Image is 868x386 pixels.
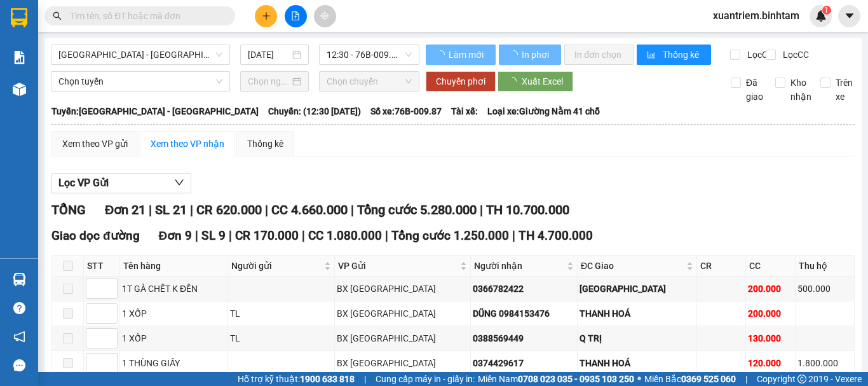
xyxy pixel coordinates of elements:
div: 500.000 [797,282,852,296]
input: Tìm tên, số ĐT hoặc mã đơn [70,9,220,23]
span: Gửi: [5,73,24,85]
span: Hà Nội - Quảng Ngãi [58,45,222,64]
span: message [13,359,25,371]
span: Hỗ trợ kỹ thuật: [238,372,355,386]
strong: 0708 023 035 - 0935 103 250 [518,374,634,384]
span: Số xe: 76B-009.87 [370,104,442,118]
div: BX [GEOGRAPHIC_DATA] [337,282,468,296]
div: 200.000 [748,307,792,321]
input: Chọn ngày [248,74,290,88]
span: aim [320,11,329,20]
span: notification [13,331,25,343]
span: TỔNG [51,202,86,217]
button: file-add [285,5,307,27]
button: In đơn chọn [564,45,634,65]
div: 200.000 [748,282,792,296]
span: ⚪️ [637,376,641,382]
span: Miền Nam [478,372,634,386]
th: CC [746,256,795,277]
button: plus [255,5,277,27]
span: SL 9 [201,228,226,243]
span: loading [508,77,522,86]
td: BX Quảng Ngãi [335,351,471,376]
strong: 1900 633 818 [300,374,355,384]
span: Tổng cước 5.280.000 [357,202,477,217]
sup: 1 [822,6,831,15]
span: | [745,372,747,386]
span: | [480,202,483,217]
span: | [265,202,268,217]
input: 13/09/2025 [248,48,290,62]
span: Xuất Excel [522,74,563,88]
span: plus [262,11,271,20]
span: SL 21 [155,202,187,217]
button: Làm mới [426,45,496,65]
span: VP Gửi [338,259,458,273]
span: Người nhận [474,259,564,273]
img: solution-icon [13,51,26,64]
th: STT [84,256,120,277]
span: CC 1.080.000 [308,228,382,243]
b: Tuyến: [GEOGRAPHIC_DATA] - [GEOGRAPHIC_DATA] [51,106,259,116]
span: caret-down [844,10,855,22]
span: bar-chart [647,50,658,60]
img: logo-vxr [11,8,27,27]
div: BX [GEOGRAPHIC_DATA] [337,331,468,345]
span: Giao dọc đường [51,228,140,243]
span: | [149,202,152,217]
span: In phơi [522,48,551,62]
span: Lọc CC [778,48,811,62]
button: Xuất Excel [498,71,573,92]
button: Chuyển phơi [426,71,496,92]
img: warehouse-icon [13,273,26,286]
span: Đã giao [741,76,768,104]
div: 0366782422 [473,282,575,296]
span: | [229,228,232,243]
span: | [364,372,366,386]
span: 12:30 - 76B-009.87 [327,45,412,64]
span: CR 620.000 [196,202,262,217]
span: Chuyến: (12:30 [DATE]) [268,104,361,118]
div: TL [230,307,332,321]
div: 120.000 [748,356,792,370]
span: Lọc CR [742,48,775,62]
span: Tài xế: [451,104,478,118]
span: question-circle [13,302,25,314]
span: BX Quảng Ngãi ĐT: [45,45,177,69]
span: ĐC Giao [581,259,684,273]
span: Cung cấp máy in - giấy in: [376,372,475,386]
button: caret-down [838,5,860,27]
span: Miền Bắc [644,372,736,386]
div: 1 XỐP [122,307,226,321]
span: Đơn 9 [159,228,193,243]
img: logo [5,10,43,67]
span: Đơn 21 [105,202,146,217]
span: Thống kê [663,48,701,62]
span: CR 170.000 [235,228,299,243]
div: THANH HOÁ [580,356,695,370]
div: BX [GEOGRAPHIC_DATA] [337,307,468,321]
span: Trên xe [831,76,858,104]
span: Tổng cước 1.250.000 [391,228,509,243]
span: | [195,228,198,243]
span: CC 4.660.000 [271,202,348,217]
div: 1.800.000 [797,356,852,370]
button: In phơi [499,45,561,65]
span: 0941 78 2525 [45,45,177,69]
div: DŨNG 0984153476 [473,307,575,321]
span: | [512,228,515,243]
button: aim [314,5,336,27]
span: down [174,177,184,188]
td: BX Quảng Ngãi [335,326,471,351]
span: Lọc VP Gửi [58,175,109,191]
div: Xem theo VP gửi [62,137,128,151]
strong: 0369 525 060 [681,374,736,384]
span: Làm mới [449,48,485,62]
span: | [385,228,388,243]
div: TL [230,331,332,345]
div: 1 THÙNG GIẤY [122,356,226,370]
span: xuantriem.binhtam [703,8,810,24]
div: 130.000 [748,331,792,345]
div: 0374429617 [473,356,575,370]
span: | [302,228,305,243]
